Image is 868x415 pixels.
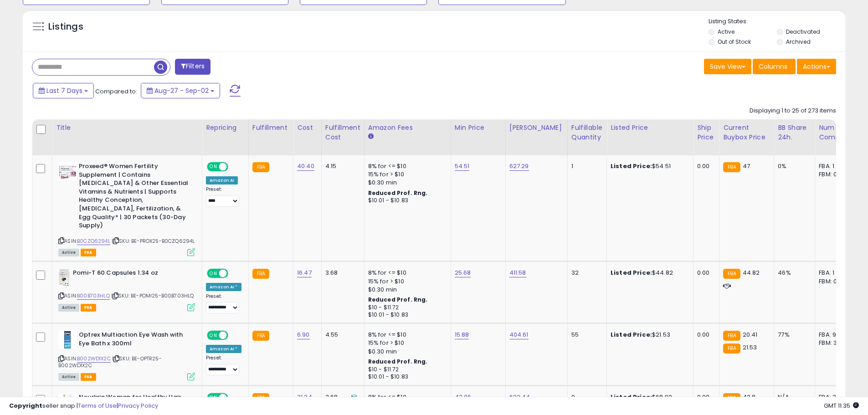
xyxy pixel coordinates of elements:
div: 0.00 [697,331,712,339]
a: 40.40 [297,162,314,171]
div: Min Price [455,123,502,133]
h5: Listings [48,20,83,33]
div: $0.30 min [368,179,444,187]
b: Reduced Prof. Rng. [368,358,428,365]
small: FBA [252,269,269,279]
b: Reduced Prof. Rng. [368,189,428,197]
div: 8% for <= $10 [368,331,444,339]
small: FBA [723,162,740,172]
small: FBA [723,343,740,354]
div: Amazon AI * [206,283,241,291]
div: Repricing [206,123,245,133]
span: OFF [227,270,241,277]
small: Amazon Fees. [368,133,374,141]
small: FBA [252,331,269,341]
a: 411.58 [509,268,526,277]
div: FBA: 1 [819,269,849,277]
div: 15% for > $10 [368,277,444,286]
a: 16.47 [297,268,312,277]
span: FBA [81,304,96,312]
div: 15% for > $10 [368,170,444,179]
a: Terms of Use [78,401,117,410]
div: Cost [297,123,318,133]
div: 8% for <= $10 [368,162,444,170]
div: 0.00 [697,162,712,170]
b: Pomi-T 60 Capsules 1.34 oz [73,269,184,280]
button: Columns [753,59,796,74]
img: 41hlkarADFL._SL40_.jpg [58,269,71,287]
span: Compared to: [95,87,137,96]
div: Listed Price [611,123,689,133]
span: Columns [759,62,787,71]
div: $0.30 min [368,348,444,356]
div: $0.30 min [368,286,444,294]
label: Out of Stock [718,38,751,46]
b: Optrex Multiaction Eye Wash with Eye Bath x 300ml [79,331,190,350]
a: 404.61 [509,330,529,339]
span: Aug-27 - Sep-02 [154,86,209,95]
div: 15% for > $10 [368,339,444,347]
div: 3.68 [325,269,357,277]
div: 1 [571,162,600,170]
span: OFF [227,163,241,171]
div: 55 [571,331,600,339]
div: Fulfillment [252,123,289,133]
span: OFF [227,332,241,339]
a: Privacy Policy [118,401,158,410]
b: Listed Price: [611,162,652,170]
div: ASIN: [58,162,195,255]
div: ASIN: [58,269,195,310]
b: Proxeed® Women Fertility Supplement | Contains [MEDICAL_DATA] & Other Essential Vitamins & Nutrie... [79,162,190,232]
span: 21.53 [743,343,757,352]
span: FBA [81,249,96,256]
small: FBA [723,269,740,279]
div: 46% [778,269,808,277]
a: 6.90 [297,330,310,339]
button: Aug-27 - Sep-02 [141,83,220,98]
span: All listings currently available for purchase on Amazon [58,373,79,381]
a: B002WD1X2C [77,355,111,363]
div: Current Buybox Price [723,123,770,142]
a: B0CZQ6294L [77,237,110,245]
span: FBA [81,373,96,381]
img: 41-1pBLb3pL._SL40_.jpg [58,331,77,349]
div: 4.55 [325,331,357,339]
div: Amazon Fees [368,123,447,133]
div: FBM: 0 [819,277,849,286]
div: FBA: 1 [819,162,849,170]
a: 54.51 [455,162,470,171]
div: ASIN: [58,331,195,379]
span: 20.41 [743,330,758,339]
a: 627.29 [509,162,529,171]
div: Fulfillable Quantity [571,123,603,142]
a: 15.88 [455,330,469,339]
span: 2025-09-10 11:35 GMT [824,401,859,410]
small: FBA [252,162,269,172]
div: FBA: 9 [819,331,849,339]
strong: Copyright [9,401,42,410]
button: Filters [175,59,211,75]
div: Preset: [206,186,241,207]
label: Active [718,28,734,36]
div: 77% [778,331,808,339]
img: 41fxogLDIQL._SL40_.jpg [58,162,77,180]
div: $54.51 [611,162,686,170]
div: 8% for <= $10 [368,269,444,277]
div: Amazon AI [206,176,238,184]
div: FBM: 0 [819,170,849,179]
div: Fulfillment Cost [325,123,360,142]
b: Listed Price: [611,330,652,339]
div: Displaying 1 to 25 of 273 items [750,107,836,115]
div: 32 [571,269,600,277]
button: Actions [797,59,836,74]
button: Last 7 Days [33,83,94,98]
span: All listings currently available for purchase on Amazon [58,249,79,256]
b: Listed Price: [611,268,652,277]
div: [PERSON_NAME] [509,123,564,133]
div: $10.01 - $10.83 [368,197,444,205]
div: $10 - $11.72 [368,304,444,312]
b: Reduced Prof. Rng. [368,296,428,303]
a: 25.68 [455,268,471,277]
span: ON [208,332,219,339]
div: $10.01 - $10.83 [368,311,444,319]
